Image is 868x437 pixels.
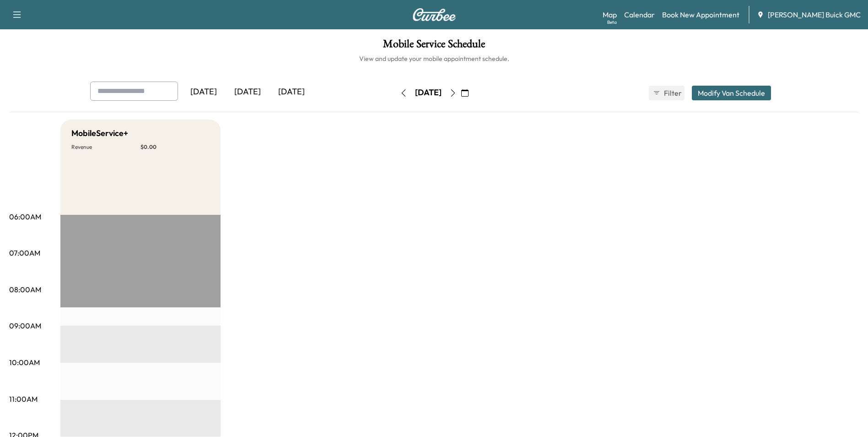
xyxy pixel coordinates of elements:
a: Book New Appointment [662,9,739,20]
h5: MobileService+ [71,127,128,140]
a: Calendar [624,9,655,20]
button: Filter [649,86,685,100]
p: 11:00AM [9,393,38,404]
div: [DATE] [415,87,442,98]
p: Revenue [71,143,140,151]
span: Filter [664,87,680,98]
p: $ 0.00 [140,143,210,151]
p: 08:00AM [9,284,41,295]
div: Beta [607,19,617,26]
img: Curbee Logo [412,8,456,21]
p: 07:00AM [9,247,40,258]
div: [DATE] [270,82,313,103]
span: [PERSON_NAME] Buick GMC [768,9,861,20]
h1: Mobile Service Schedule [9,38,859,54]
div: [DATE] [182,82,226,103]
p: 06:00AM [9,211,41,222]
h6: View and update your mobile appointment schedule. [9,54,859,63]
p: 09:00AM [9,320,41,331]
div: [DATE] [226,82,270,103]
a: MapBeta [603,9,617,20]
button: Modify Van Schedule [692,86,771,100]
p: 10:00AM [9,357,40,368]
